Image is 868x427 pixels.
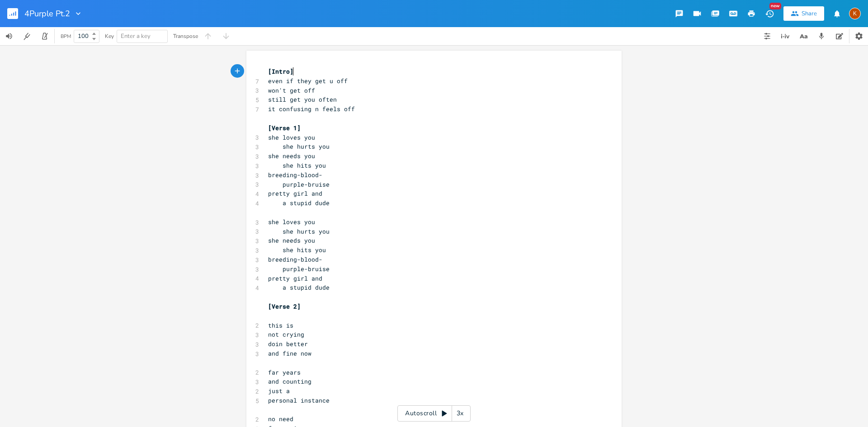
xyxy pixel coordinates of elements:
[849,3,861,24] button: K
[121,32,151,40] span: Enter a key
[105,33,114,39] div: Key
[802,9,817,18] div: Share
[849,8,861,19] div: Kat
[268,86,315,94] span: won't get off
[268,302,301,310] span: [Verse 2]
[268,330,304,338] span: not crying
[268,236,315,244] span: she needs you
[268,133,315,141] span: she loves you
[268,274,322,282] span: pretty girl and
[268,199,330,207] span: a stupid dude
[397,405,471,422] div: Autoscroll
[268,321,293,329] span: this is
[268,396,330,404] span: personal instance
[268,161,326,169] span: she hits you
[268,142,330,150] span: she hurts you
[268,218,315,226] span: she loves you
[173,33,198,39] div: Transpose
[268,152,315,160] span: she needs you
[268,95,337,103] span: still get you often
[61,34,71,39] div: BPM
[268,227,330,235] span: she hurts you
[268,189,322,197] span: pretty girl and
[268,255,322,263] span: breeding-blood-
[268,415,293,423] span: no need
[452,405,468,422] div: 3x
[268,283,330,291] span: a stupid dude
[268,349,311,357] span: and fine now
[769,3,781,9] div: New
[268,171,322,179] span: breeding-blood-
[268,180,330,188] span: purple-bruise
[760,5,778,22] button: New
[268,246,326,254] span: she hits you
[268,105,355,113] span: it confusing n feels off
[268,368,301,376] span: far years
[268,387,290,395] span: just a
[268,265,330,273] span: purple-bruise
[268,124,301,132] span: [Verse 1]
[783,6,824,21] button: Share
[268,67,293,75] span: [Intro]
[268,340,308,348] span: doin better
[268,77,348,85] span: even if they get u off
[24,9,70,18] span: 4Purple Pt.2
[268,377,311,385] span: and counting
